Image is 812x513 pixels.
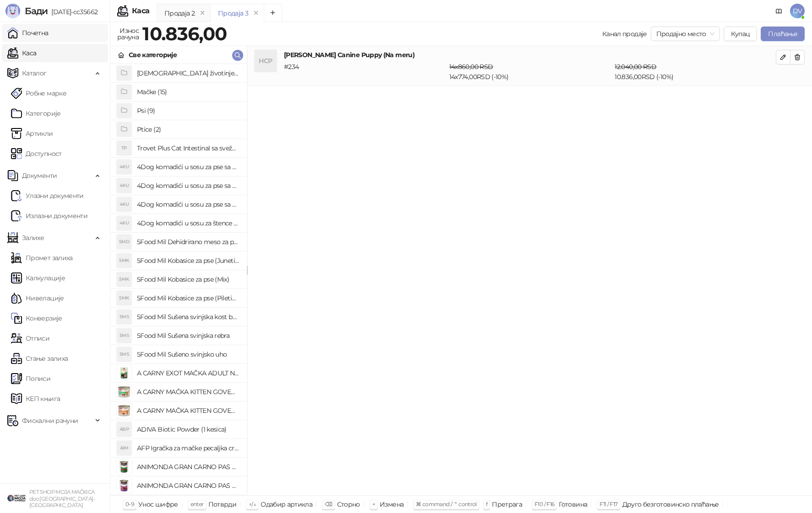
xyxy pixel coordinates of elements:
h4: Ptice (2) [137,122,240,137]
div: 5MK [117,272,131,287]
h4: Mačke (15) [137,85,240,99]
a: Доступност [11,144,62,163]
a: Ulazni dokumentiУлазни документи [11,187,84,205]
span: ↑/↓ [249,501,256,508]
strong: 10.836,00 [142,22,227,45]
span: f [486,501,487,508]
span: [DATE]-cc35662 [48,8,98,16]
img: 64x64-companyLogo-9f44b8df-f022-41eb-b7d6-300ad218de09.png [7,489,26,508]
h4: 5Food Mil Sušena svinjska kost buta [137,310,240,324]
h4: ANIMONDA GRAN CARNO PAS ADULT GOVEDINA I DIVLJAČ 800g [137,460,240,474]
div: 5MK [117,291,131,305]
button: remove [196,9,208,17]
div: 4KU [117,216,131,230]
div: TP [117,141,131,155]
h4: 5Food Mil Kobasice za pse (Mix) [137,272,240,287]
h4: 4Dog komadići u sosu za pse sa govedinom (100g) [137,160,240,174]
span: Документи [22,166,57,185]
div: 14 x 774,00 RSD (- 10 %) [447,62,613,82]
div: Износ рачуна [115,25,141,43]
div: Све категорије [129,50,177,60]
div: Продаја 3 [218,8,248,18]
span: 0-9 [125,501,134,508]
div: 5MS [117,328,131,343]
a: Пописи [11,369,50,388]
div: Канал продаје [602,29,647,39]
span: Залихе [22,229,44,247]
a: ArtikliАртикли [11,124,53,143]
h4: 5Food Mil Sušeno svinjsko uho [137,347,240,362]
a: Промет залиха [11,249,73,267]
img: Slika [117,403,131,418]
h4: [PERSON_NAME] Canine Puppy (Na meru) [284,50,776,60]
a: Почетна [7,24,49,42]
a: Калкулације [11,269,65,287]
span: F10 / F16 [534,501,554,508]
a: Категорије [11,104,61,123]
div: 4KU [117,197,131,212]
span: DV [790,4,805,18]
div: # 234 [282,62,447,82]
span: ⌘ command / ⌃ control [416,501,477,508]
button: Add tab [264,4,282,22]
h4: 5Food Mil Kobasice za pse (Junetina) [137,253,240,268]
div: 10.836,00 RSD (- 10 %) [613,62,778,82]
img: Logo [5,4,20,18]
a: Отписи [11,329,49,347]
div: Друго безготовинско плаћање [622,498,719,510]
div: ABP [117,422,131,437]
a: Конверзије [11,309,62,327]
div: Одабир артикла [261,498,312,510]
h4: A CARNY EXOT MAČKA ADULT NOJ 85g [137,366,240,380]
h4: AFP Igračka za mačke pecaljka crveni čupavac [137,441,240,455]
div: 5MS [117,310,131,324]
div: grid [110,64,247,495]
a: Стање залиха [11,349,68,368]
div: 5MD [117,235,131,249]
span: ⌫ [325,501,332,508]
h4: 5Food Mil Kobasice za pse (Piletina) [137,291,240,305]
a: Излазни документи [11,207,87,225]
h4: 4Dog komadići u sosu za štence sa piletinom (100g) [137,216,240,230]
button: remove [250,9,262,17]
h4: 4Dog komadići u sosu za pse sa piletinom i govedinom (4x100g) [137,197,240,212]
small: PET SHOP MOJA MAČKICA doo [GEOGRAPHIC_DATA]-[GEOGRAPHIC_DATA] [29,489,95,508]
span: Фискални рачуни [22,411,78,430]
h4: Trovet Plus Cat Intestinal sa svežom ribom (85g) [137,141,240,155]
h4: Psi (9) [137,103,240,118]
span: Продајно место [656,27,714,41]
div: Сторно [337,498,360,510]
div: 4KU [117,160,131,174]
h4: 5Food Mil Dehidrirano meso za pse [137,235,240,249]
a: Робне марке [11,84,66,102]
span: + [372,501,375,508]
div: Продаја 2 [164,8,195,18]
div: 5MK [117,253,131,268]
img: Slika [117,460,131,474]
h4: [DEMOGRAPHIC_DATA] životinje (3) [137,66,240,80]
h4: A CARNY MAČKA KITTEN GOVEDINA,PILETINA I ZEC 200g [137,385,240,399]
h4: 5Food Mil Sušena svinjska rebra [137,328,240,343]
h4: A CARNY MAČKA KITTEN GOVEDINA,TELETINA I PILETINA 200g [137,403,240,418]
div: HCP [255,50,277,72]
h4: ADIVA Biotic Powder (1 kesica) [137,422,240,437]
div: Каса [132,7,149,15]
img: Slika [117,478,131,493]
div: Измена [380,498,403,510]
span: Каталог [22,64,47,82]
h4: ANIMONDA GRAN CARNO PAS ADULT GOVEDINA I JAGNJETINA 800g [137,478,240,493]
img: Slika [117,385,131,399]
a: Каса [7,44,36,62]
span: enter [191,501,204,508]
span: Бади [25,5,48,16]
a: Документација [772,4,786,18]
div: Готовина [559,498,587,510]
div: AIM [117,441,131,455]
a: КЕП књига [11,390,60,408]
span: 12.040,00 RSD [615,63,656,71]
div: 4KU [117,178,131,193]
div: 5MS [117,347,131,362]
div: Претрага [492,498,522,510]
div: Потврди [208,498,237,510]
span: F11 / F17 [599,501,617,508]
